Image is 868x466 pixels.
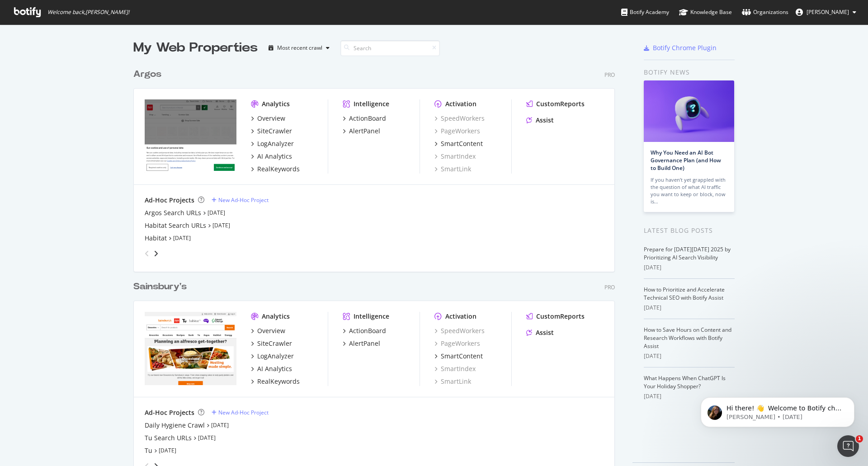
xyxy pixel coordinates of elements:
div: AI Analytics [257,364,292,373]
div: Botify news [644,67,735,77]
div: SiteCrawler [257,339,292,348]
div: [DATE] [644,264,735,272]
div: CustomReports [536,99,585,108]
div: AlertPanel [349,339,380,348]
a: Habitat Search URLs [145,221,206,230]
div: New Ad-Hoc Project [218,409,269,416]
div: Activation [445,99,476,108]
a: SmartIndex [434,152,476,161]
div: Assist [536,116,554,125]
a: What Happens When ChatGPT Is Your Holiday Shopper? [644,374,726,390]
a: Overview [251,114,285,123]
div: [DATE] [644,392,735,400]
div: Most recent crawl [277,45,322,51]
div: Activation [445,312,476,321]
a: [DATE] [208,209,225,217]
input: Search [340,40,440,56]
a: SpeedWorkers [434,326,485,335]
a: SmartContent [434,139,483,148]
div: [DATE] [644,352,735,360]
a: How to Prioritize and Accelerate Technical SEO with Botify Assist [644,286,725,301]
a: Tu Search URLs [145,433,192,442]
div: angle-left [141,246,153,261]
a: PageWorkers [434,339,480,348]
div: Pro [604,71,615,79]
img: Why You Need an AI Bot Governance Plan (and How to Build One) [644,80,734,142]
iframe: Intercom notifications message [687,378,868,442]
a: AI Analytics [251,152,292,161]
a: AlertPanel [343,339,380,348]
div: If you haven’t yet grappled with the question of what AI traffic you want to keep or block, now is… [651,176,727,205]
div: SmartContent [441,352,483,361]
div: SmartContent [441,139,483,148]
a: Assist [526,328,554,337]
div: Ad-Hoc Projects [145,196,194,205]
div: Botify Chrome Plugin [653,43,717,52]
a: SmartIndex [434,364,476,373]
div: AI Analytics [257,152,292,161]
a: SpeedWorkers [434,114,485,123]
button: Most recent crawl [265,41,333,55]
div: Overview [257,326,285,335]
a: New Ad-Hoc Project [212,196,269,204]
a: How to Save Hours on Content and Research Workflows with Botify Assist [644,326,731,350]
a: [DATE] [211,421,229,429]
a: Botify Chrome Plugin [644,43,717,52]
a: SiteCrawler [251,127,292,136]
a: RealKeywords [251,165,300,174]
div: Overview [257,114,285,123]
iframe: Intercom live chat [837,435,859,457]
div: AlertPanel [349,127,380,136]
div: Sainsbury's [133,280,187,293]
a: SmartContent [434,352,483,361]
a: Assist [526,116,554,125]
a: RealKeywords [251,377,300,386]
a: Argos Search URLs [145,208,201,217]
a: Tu [145,446,152,455]
div: angle-right [153,249,159,258]
a: Overview [251,326,285,335]
a: SmartLink [434,165,471,174]
div: My Web Properties [133,39,258,57]
div: Daily Hygiene Crawl [145,421,205,430]
a: Sainsbury's [133,280,190,293]
div: LogAnalyzer [257,139,294,148]
div: Organizations [742,8,788,17]
div: ActionBoard [349,114,386,123]
a: Why You Need an AI Bot Governance Plan (and How to Build One) [651,149,721,172]
div: Intelligence [354,99,389,108]
a: CustomReports [526,99,585,108]
a: [DATE] [159,447,176,454]
div: Assist [536,328,554,337]
a: [DATE] [173,234,191,242]
a: Habitat [145,234,167,243]
div: PageWorkers [434,127,480,136]
a: ActionBoard [343,114,386,123]
a: Argos [133,68,165,81]
div: CustomReports [536,312,585,321]
a: [DATE] [198,434,216,442]
img: *.sainsburys.co.uk/ [145,312,236,385]
a: New Ad-Hoc Project [212,409,269,416]
div: Botify Academy [621,8,669,17]
a: Prepare for [DATE][DATE] 2025 by Prioritizing AI Search Visibility [644,245,731,261]
div: LogAnalyzer [257,352,294,361]
p: Message from Laura, sent 5d ago [39,35,156,43]
div: Knowledge Base [679,8,732,17]
div: Analytics [262,312,290,321]
div: Argos [133,68,161,81]
a: SmartLink [434,377,471,386]
div: Ad-Hoc Projects [145,408,194,417]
